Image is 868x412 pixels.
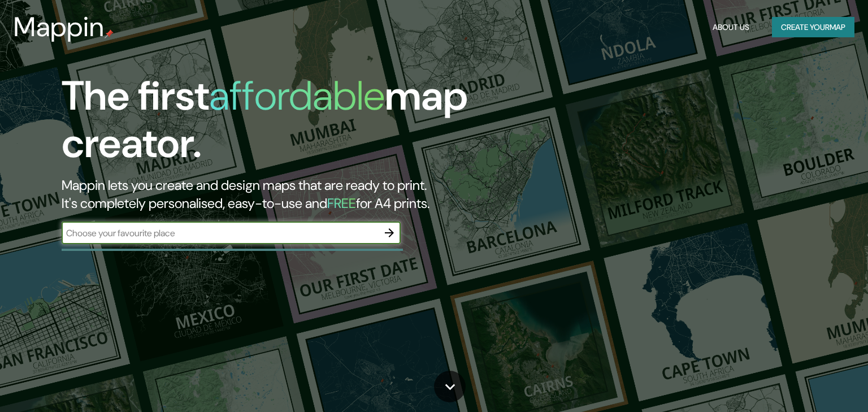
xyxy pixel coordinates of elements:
[62,176,496,212] h2: Mappin lets you create and design maps that are ready to print. It's completely personalised, eas...
[772,17,854,38] button: Create yourmap
[708,17,754,38] button: About Us
[105,29,114,38] img: mappin-pin
[327,194,356,212] h5: FREE
[62,227,378,240] input: Choose your favourite place
[209,70,385,122] h1: affordable
[62,72,496,176] h1: The first map creator.
[14,11,105,43] h3: Mappin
